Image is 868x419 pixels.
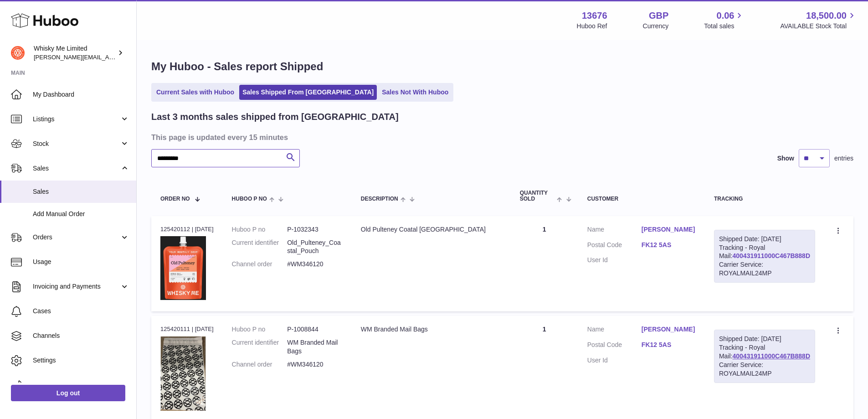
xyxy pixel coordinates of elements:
div: Tracking - Royal Mail: [714,330,815,383]
span: AVAILABLE Stock Total [780,22,857,31]
dt: Huboo P no [232,325,288,334]
div: 125420112 | [DATE] [160,225,214,233]
a: FK12 5AS [642,241,696,249]
a: Current Sales with Huboo [153,85,237,100]
span: 0.06 [717,10,734,22]
div: Huboo Ref [577,22,607,31]
span: Invoicing and Payments [33,282,120,291]
span: Description [361,196,398,202]
span: Add Manual Order [33,210,129,218]
span: [PERSON_NAME][EMAIL_ADDRESS][DOMAIN_NAME] [34,53,183,61]
dt: Channel order [232,360,288,369]
span: Orders [33,233,120,242]
img: 1725358317.png [160,336,206,411]
dd: WM Branded Mail Bags [287,338,343,356]
dt: Huboo P no [232,225,288,234]
a: Log out [11,385,125,401]
span: Returns [33,381,129,389]
span: Cases [33,307,129,316]
div: Tracking [714,196,815,202]
dd: P-1008844 [287,325,343,334]
dd: P-1032343 [287,225,343,234]
a: FK12 5AS [642,341,696,349]
span: 18,500.00 [806,10,847,22]
label: Show [777,154,794,163]
a: Sales Shipped From [GEOGRAPHIC_DATA] [239,85,377,100]
a: 0.06 Total sales [704,10,745,31]
h1: My Huboo - Sales report Shipped [151,59,853,74]
div: Carrier Service: ROYALMAIL24MP [719,260,810,278]
dt: Channel order [232,260,288,269]
dt: User Id [587,356,642,365]
span: Sales [33,164,120,173]
div: Customer [587,196,696,202]
span: entries [834,154,853,163]
span: Order No [160,196,190,202]
h2: Last 3 months sales shipped from [GEOGRAPHIC_DATA] [151,111,399,123]
dt: Current identifier [232,238,288,256]
a: [PERSON_NAME] [642,225,696,234]
div: Whisky Me Limited [34,44,116,62]
span: Sales [33,187,129,196]
dt: User Id [587,256,642,264]
img: frances@whiskyshop.com [11,46,25,60]
span: Channels [33,331,129,340]
a: 400431911000C467B888D [733,252,810,259]
dt: Postal Code [587,341,642,352]
span: My Dashboard [33,90,129,99]
div: WM Branded Mail Bags [361,325,502,334]
dt: Postal Code [587,241,642,252]
a: 18,500.00 AVAILABLE Stock Total [780,10,857,31]
span: Total sales [704,22,745,31]
span: Stock [33,140,120,148]
a: Sales Not With Huboo [379,85,452,100]
div: Old Pulteney Coatal [GEOGRAPHIC_DATA] [361,225,502,234]
div: Shipped Date: [DATE] [719,235,810,243]
div: 125420111 | [DATE] [160,325,214,333]
span: Huboo P no [232,196,267,202]
span: Listings [33,115,120,124]
img: 1739541345.jpg [160,236,206,300]
dd: #WM346120 [287,260,343,269]
dd: Old_Pulteney_Coastal_Pouch [287,238,343,256]
dt: Name [587,225,642,236]
h3: This page is updated every 15 minutes [151,132,851,142]
strong: GBP [649,10,668,22]
span: Usage [33,258,129,266]
div: Shipped Date: [DATE] [719,335,810,343]
a: [PERSON_NAME] [642,325,696,334]
td: 1 [511,216,578,312]
div: Tracking - Royal Mail: [714,230,815,283]
span: Settings [33,356,129,365]
strong: 13676 [582,10,607,22]
dd: #WM346120 [287,360,343,369]
dt: Current identifier [232,338,288,356]
span: Quantity Sold [520,190,555,202]
dt: Name [587,325,642,336]
div: Carrier Service: ROYALMAIL24MP [719,361,810,378]
div: Currency [643,22,669,31]
a: 400431911000C467B888D [733,352,810,360]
